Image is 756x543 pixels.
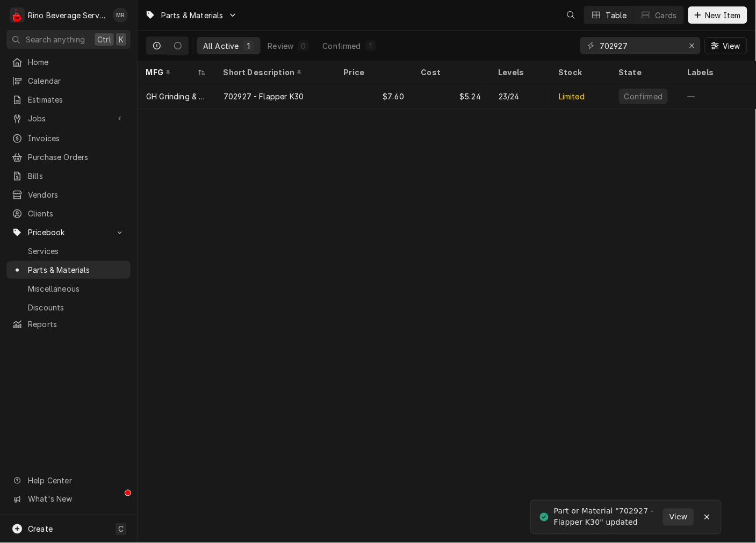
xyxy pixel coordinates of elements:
[28,302,125,313] span: Discounts
[6,30,131,49] button: Search anythingCtrlK
[335,83,413,109] div: $7.60
[563,6,580,24] button: Open search
[6,148,131,166] a: Purchase Orders
[28,494,124,505] span: What's New
[28,189,125,200] span: Vendors
[663,509,694,526] button: View
[161,10,224,21] span: Parts & Materials
[656,10,677,21] div: Cards
[10,8,25,23] div: R
[28,208,125,219] span: Clients
[28,170,125,182] span: Bills
[323,40,361,52] div: Confirmed
[203,40,239,52] div: All Active
[28,133,125,144] span: Invoices
[26,34,85,45] span: Search anything
[28,10,107,21] div: Rino Beverage Service
[6,299,131,316] a: Discounts
[705,37,747,54] button: View
[146,67,196,78] div: MFG
[6,223,131,241] a: Go to Pricebook
[6,280,131,298] a: Miscellaneous
[6,490,131,508] a: Go to What's New
[28,283,125,294] span: Miscellaneous
[10,8,25,23] div: Rino Beverage Service's Avatar
[703,10,743,21] span: New Item
[6,91,131,108] a: Estimates
[224,67,325,78] div: Short Description
[413,83,490,109] div: $5.24
[499,91,520,102] div: 23/24
[6,205,131,222] a: Clients
[113,8,128,23] div: MR
[28,264,125,276] span: Parts & Materials
[683,37,701,54] button: Erase input
[146,91,206,102] div: GH Grinding & Brew
[6,315,131,333] a: Reports
[6,129,131,147] a: Invoices
[6,186,131,204] a: Vendors
[6,72,131,90] a: Calendar
[559,67,600,78] div: Stock
[600,37,680,54] input: Keyword search
[28,151,125,163] span: Purchase Orders
[6,110,131,127] a: Go to Jobs
[300,40,307,52] div: 0
[619,67,668,78] div: State
[559,91,585,102] div: Limited
[28,245,125,257] span: Services
[28,318,125,330] span: Reports
[688,6,747,24] button: New Item
[554,506,663,528] div: Part or Material "702927 - Flapper K30" updated
[28,94,125,105] span: Estimates
[141,6,242,24] a: Go to Parts & Materials
[499,67,539,78] div: Levels
[421,67,479,78] div: Cost
[28,75,125,86] span: Calendar
[6,261,131,279] a: Parts & Materials
[623,91,664,102] div: Confirmed
[6,242,131,260] a: Services
[28,227,109,238] span: Pricebook
[118,524,124,535] span: C
[268,40,294,52] div: Review
[119,34,124,45] span: K
[28,475,124,486] span: Help Center
[224,91,304,102] div: 702927 - Flapper K30
[344,67,402,78] div: Price
[28,525,53,534] span: Create
[113,8,128,23] div: Melissa Rinehart's Avatar
[721,40,743,52] span: View
[6,167,131,185] a: Bills
[667,512,690,523] span: View
[28,113,109,124] span: Jobs
[6,53,131,71] a: Home
[28,56,125,68] span: Home
[6,472,131,489] a: Go to Help Center
[606,10,627,21] div: Table
[97,34,111,45] span: Ctrl
[246,40,252,52] div: 1
[368,40,374,52] div: 1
